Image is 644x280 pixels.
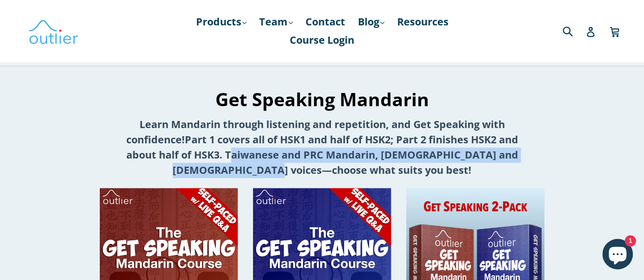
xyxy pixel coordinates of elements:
[353,13,389,31] a: Blog
[599,239,636,272] inbox-online-store-chat: Shopify online store chat
[126,133,518,177] strong: Part 1 covers all of HSK1 and half of HSK2; Part 2 finishes HSK2 and about half of HSK3. Taiwanes...
[300,13,350,31] a: Contact
[254,13,298,31] a: Team
[392,13,454,31] a: Resources
[126,117,505,146] strong: Learn Mandarin through listening and repetition, and Get Speaking with confidence!
[560,20,588,41] input: Search
[28,16,79,46] img: Outlier Linguistics
[191,13,251,31] a: Products
[285,31,359,49] a: Course Login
